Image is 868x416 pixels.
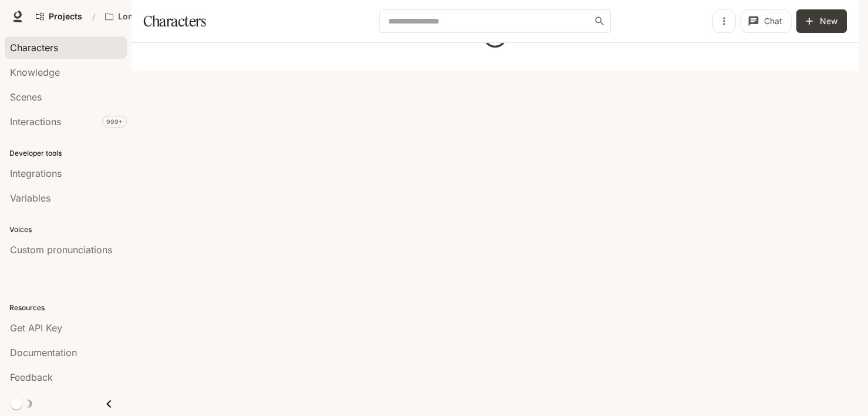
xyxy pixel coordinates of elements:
[741,9,792,33] button: Chat
[796,9,847,33] button: New
[100,5,181,28] button: Open workspace menu
[31,5,88,28] a: Go to projects
[49,12,82,22] span: Projects
[118,12,163,22] p: Longbourn
[143,9,206,33] h1: Characters
[88,11,100,23] div: /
